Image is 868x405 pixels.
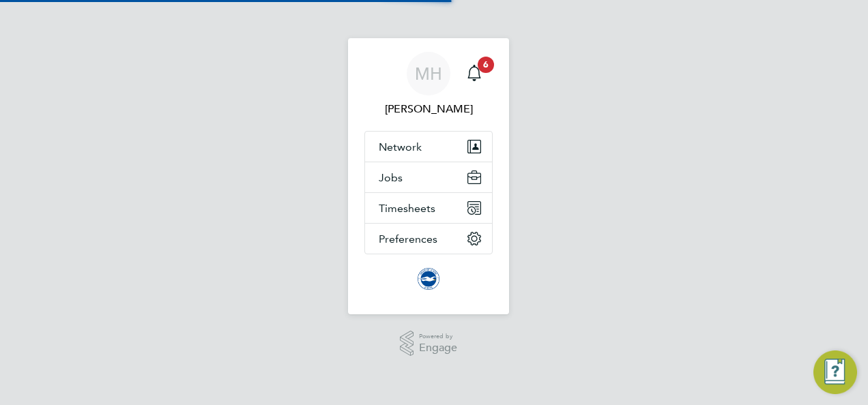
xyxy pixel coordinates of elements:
[364,101,493,117] span: Marcus Herron
[379,140,422,153] span: Network
[419,331,457,342] span: Powered by
[415,65,442,82] span: MH
[365,224,492,254] button: Preferences
[379,232,437,245] span: Preferences
[365,162,492,192] button: Jobs
[419,342,457,354] span: Engage
[478,57,494,73] span: 6
[813,350,857,394] button: Engage Resource Center
[400,331,458,357] a: Powered byEngage
[364,52,493,117] a: MH[PERSON_NAME]
[348,38,509,314] nav: Main navigation
[365,193,492,223] button: Timesheets
[379,202,435,215] span: Timesheets
[365,132,492,162] button: Network
[364,268,493,290] a: Go to home page
[418,268,439,290] img: brightonandhovealbion-logo-retina.png
[461,52,488,95] a: 6
[379,171,403,184] span: Jobs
